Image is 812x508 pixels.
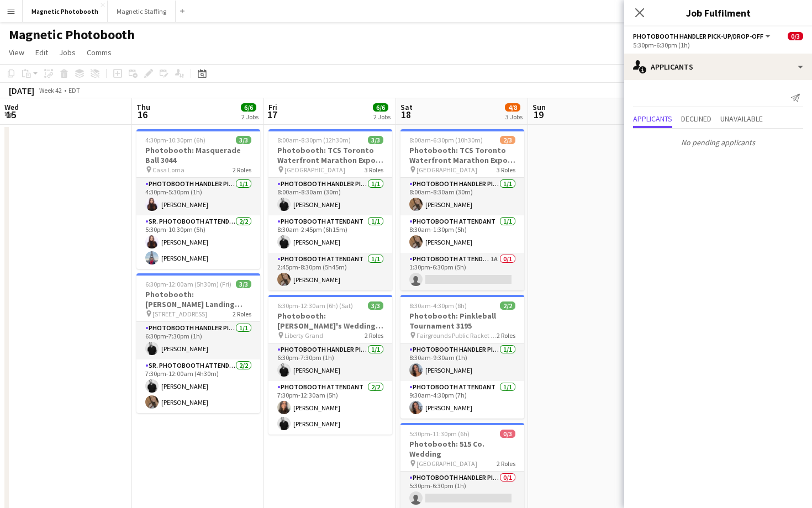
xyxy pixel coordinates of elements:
[268,129,392,290] app-job-card: 8:00am-8:30pm (12h30m)3/3Photobooth: TCS Toronto Waterfront Marathon Expo 3641 [GEOGRAPHIC_DATA]3...
[368,301,383,310] span: 3/3
[268,295,392,435] app-job-card: 6:30pm-12:30am (6h) (Sat)3/3Photobooth: [PERSON_NAME]'s Wedding 3166 Liberty Grand2 RolesPhotoboo...
[268,178,392,215] app-card-role: Photobooth Handler Pick-Up/Drop-Off1/18:00am-8:30am (30m)[PERSON_NAME]
[277,301,353,310] span: 6:30pm-12:30am (6h) (Sat)
[497,166,515,174] span: 3 Roles
[136,322,260,359] app-card-role: Photobooth Handler Pick-Up/Drop-Off1/16:30pm-7:30pm (1h)[PERSON_NAME]
[9,27,135,43] h1: Magnetic Photobooth
[500,136,515,144] span: 2/3
[55,45,80,60] a: Jobs
[400,215,524,253] app-card-role: Photobooth Attendant1/18:30am-1:30pm (5h)[PERSON_NAME]
[400,295,524,419] app-job-card: 8:30am-4:30pm (8h)2/2Photobooth: Pinkleball Tournament 3195 Fairgrounds Public Racket Club - [GEO...
[400,178,524,215] app-card-role: Photobooth Handler Pick-Up/Drop-Off1/18:00am-8:30am (30m)[PERSON_NAME]
[500,430,515,438] span: 0/3
[108,1,176,22] button: Magnetic Staffing
[35,47,48,57] span: Edit
[788,32,803,40] span: 0/3
[241,103,256,112] span: 6/6
[400,145,524,165] h3: Photobooth: TCS Toronto Waterfront Marathon Expo 3641
[82,45,116,60] a: Comms
[497,459,515,468] span: 2 Roles
[633,41,803,49] div: 5:30pm-6:30pm (1h)
[268,145,392,165] h3: Photobooth: TCS Toronto Waterfront Marathon Expo 3641
[145,280,231,288] span: 6:30pm-12:00am (5h30m) (Fri)
[136,273,260,413] app-job-card: 6:30pm-12:00am (5h30m) (Fri)3/3Photobooth: [PERSON_NAME] Landing Event 3210 [STREET_ADDRESS]2 Rol...
[400,381,524,419] app-card-role: Photobooth Attendant1/19:30am-4:30pm (7h)[PERSON_NAME]
[373,103,388,112] span: 6/6
[68,86,80,94] div: EDT
[633,32,772,40] button: Photobooth Handler Pick-Up/Drop-Off
[409,430,470,438] span: 5:30pm-11:30pm (6h)
[624,6,812,20] h3: Job Fulfilment
[399,108,413,121] span: 18
[400,343,524,381] app-card-role: Photobooth Handler Pick-Up/Drop-Off1/18:30am-9:30am (1h)[PERSON_NAME]
[400,102,413,112] span: Sat
[268,253,392,290] app-card-role: Photobooth Attendant1/12:45pm-8:30pm (5h45m)[PERSON_NAME]
[152,166,184,174] span: Casa Loma
[500,301,515,310] span: 2/2
[284,331,323,340] span: Liberty Grand
[268,343,392,381] app-card-role: Photobooth Handler Pick-Up/Drop-Off1/16:30pm-7:30pm (1h)[PERSON_NAME]
[400,253,524,290] app-card-role: Photobooth Attendant1A0/11:30pm-6:30pm (5h)
[136,178,260,215] app-card-role: Photobooth Handler Pick-Up/Drop-Off1/14:30pm-5:30pm (1h)[PERSON_NAME]
[277,136,351,144] span: 8:00am-8:30pm (12h30m)
[633,32,763,40] span: Photobooth Handler Pick-Up/Drop-Off
[136,359,260,413] app-card-role: Sr. Photobooth Attendant2/27:30pm-12:00am (4h30m)[PERSON_NAME][PERSON_NAME]
[4,45,29,60] a: View
[136,102,150,112] span: Thu
[136,129,260,269] app-job-card: 4:30pm-10:30pm (6h)3/3Photobooth: Masquerade Ball 3044 Casa Loma2 RolesPhotobooth Handler Pick-Up...
[624,54,812,80] div: Applicants
[136,289,260,309] h3: Photobooth: [PERSON_NAME] Landing Event 3210
[9,85,34,96] div: [DATE]
[505,103,520,112] span: 4/8
[236,136,251,144] span: 3/3
[409,136,483,144] span: 8:00am-6:30pm (10h30m)
[59,47,76,57] span: Jobs
[236,280,251,288] span: 3/3
[23,1,108,22] button: Magnetic Photobooth
[9,47,24,57] span: View
[36,86,64,94] span: Week 42
[365,331,383,340] span: 2 Roles
[365,166,383,174] span: 3 Roles
[532,102,546,112] span: Sun
[268,215,392,253] app-card-role: Photobooth Attendant1/18:30am-2:45pm (6h15m)[PERSON_NAME]
[241,113,259,121] div: 2 Jobs
[416,166,477,174] span: [GEOGRAPHIC_DATA]
[268,381,392,435] app-card-role: Photobooth Attendant2/27:30pm-12:30am (5h)[PERSON_NAME][PERSON_NAME]
[268,311,392,331] h3: Photobooth: [PERSON_NAME]'s Wedding 3166
[87,47,112,57] span: Comms
[284,166,345,174] span: [GEOGRAPHIC_DATA]
[531,108,546,121] span: 19
[624,133,812,152] p: No pending applicants
[497,331,515,340] span: 2 Roles
[152,310,207,318] span: [STREET_ADDRESS]
[400,129,524,290] app-job-card: 8:00am-6:30pm (10h30m)2/3Photobooth: TCS Toronto Waterfront Marathon Expo 3641 [GEOGRAPHIC_DATA]3...
[409,301,467,310] span: 8:30am-4:30pm (8h)
[31,45,52,60] a: Edit
[416,331,497,340] span: Fairgrounds Public Racket Club - [GEOGRAPHIC_DATA]
[268,102,277,112] span: Fri
[136,145,260,165] h3: Photobooth: Masquerade Ball 3044
[267,108,277,121] span: 17
[416,459,477,468] span: [GEOGRAPHIC_DATA]
[400,439,524,459] h3: Photobooth: 515 Co. Wedding
[233,310,251,318] span: 2 Roles
[3,108,19,121] span: 15
[135,108,150,121] span: 16
[136,215,260,269] app-card-role: Sr. Photobooth Attendant2/25:30pm-10:30pm (5h)[PERSON_NAME][PERSON_NAME]
[4,102,19,112] span: Wed
[400,311,524,331] h3: Photobooth: Pinkleball Tournament 3195
[505,113,523,121] div: 3 Jobs
[681,115,711,123] span: Declined
[145,136,205,144] span: 4:30pm-10:30pm (6h)
[368,136,383,144] span: 3/3
[233,166,251,174] span: 2 Roles
[633,115,672,123] span: Applicants
[373,113,391,121] div: 2 Jobs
